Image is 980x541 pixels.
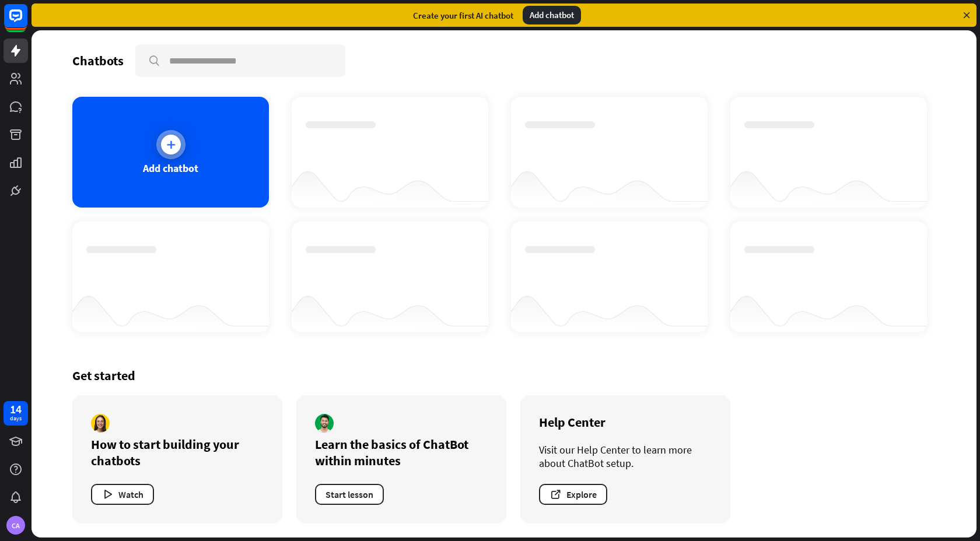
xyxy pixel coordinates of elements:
img: author [91,414,110,433]
div: CA [6,516,25,535]
button: Explore [539,484,607,505]
div: How to start building your chatbots [91,436,264,469]
div: Learn the basics of ChatBot within minutes [315,436,488,469]
div: Add chatbot [143,161,198,175]
button: Start lesson [315,484,384,505]
button: Open LiveChat chat widget [9,5,44,40]
div: Add chatbot [523,6,581,24]
div: days [10,414,22,423]
a: 14 days [3,401,28,426]
div: Get started [72,367,936,384]
div: Create your first AI chatbot [413,10,513,21]
div: Help Center [539,414,712,430]
button: Watch [91,484,154,505]
div: Visit our Help Center to learn more about ChatBot setup. [539,443,712,470]
img: author [315,414,334,433]
div: 14 [10,404,22,414]
div: Chatbots [72,52,124,69]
